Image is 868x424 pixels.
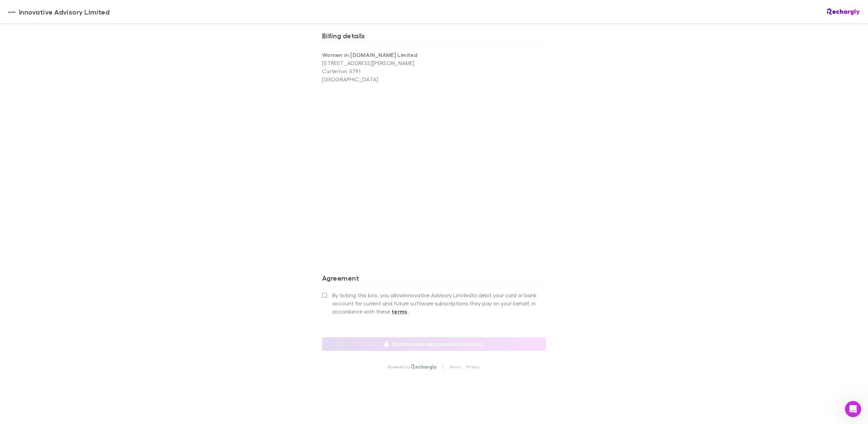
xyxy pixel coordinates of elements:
img: Rechargly Logo [411,364,437,370]
h3: Billing details [322,32,546,42]
p: Powered by [388,364,411,370]
iframe: Intercom live chat [845,401,861,417]
p: Carterton 5791 [322,67,434,75]
p: Women in [DOMAIN_NAME] Limited [322,51,434,59]
img: Rechargly Logo [827,8,860,15]
p: [STREET_ADDRESS][PERSON_NAME] [322,59,434,67]
img: Innovative Advisory Limited's Logo [8,8,16,16]
button: Confirm and add payment method [322,337,546,351]
a: Terms [449,364,461,370]
h3: Agreement [322,274,546,285]
a: Privacy [466,364,480,370]
p: | [442,364,443,370]
span: By ticking this box, you allow Innovative Advisory Limited to debit your card or bank account for... [332,291,546,316]
strong: terms [392,308,408,315]
iframe: Secure address input frame [321,87,547,243]
p: [GEOGRAPHIC_DATA] [322,75,434,83]
span: Innovative Advisory Limited [19,7,110,17]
